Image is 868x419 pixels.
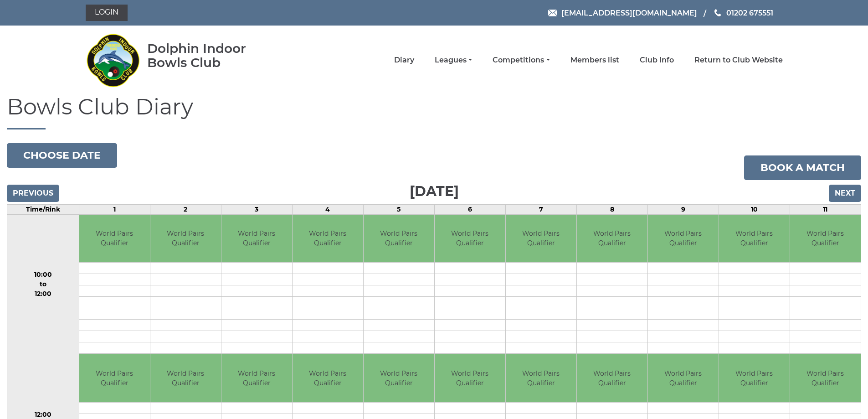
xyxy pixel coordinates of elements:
[506,354,576,402] td: World Pairs Qualifier
[640,55,674,65] a: Club Info
[505,204,576,214] td: 7
[293,354,363,402] td: World Pairs Qualifier
[694,55,783,65] a: Return to Club Website
[147,41,275,70] div: Dolphin Indoor Bowls Club
[7,143,117,168] button: Choose date
[577,354,647,402] td: World Pairs Qualifier
[7,204,79,214] td: Time/Rink
[7,95,861,129] h1: Bowls Club Diary
[435,55,472,65] a: Leagues
[713,7,773,19] a: Phone us 01202 675551
[293,215,363,263] td: World Pairs Qualifier
[570,55,619,65] a: Members list
[292,204,363,214] td: 4
[493,55,550,65] a: Competitions
[364,354,434,402] td: World Pairs Qualifier
[79,215,150,263] td: World Pairs Qualifier
[719,354,790,402] td: World Pairs Qualifier
[86,28,140,92] img: Dolphin Indoor Bowls Club
[7,214,79,354] td: 10:00 to 12:00
[7,185,59,202] input: Previous
[221,354,292,402] td: World Pairs Qualifier
[719,204,790,214] td: 10
[435,354,505,402] td: World Pairs Qualifier
[150,204,221,214] td: 2
[79,354,150,402] td: World Pairs Qualifier
[744,155,861,180] a: Book a match
[364,215,434,263] td: World Pairs Qualifier
[548,7,697,19] a: Email [EMAIL_ADDRESS][DOMAIN_NAME]
[86,5,128,21] a: Login
[150,354,221,402] td: World Pairs Qualifier
[647,204,719,214] td: 9
[435,215,505,263] td: World Pairs Qualifier
[714,9,721,16] img: Phone us
[221,215,292,263] td: World Pairs Qualifier
[719,215,790,263] td: World Pairs Qualifier
[150,215,221,263] td: World Pairs Qualifier
[561,8,697,17] span: [EMAIL_ADDRESS][DOMAIN_NAME]
[790,204,861,214] td: 11
[394,55,414,65] a: Diary
[576,204,647,214] td: 8
[648,215,719,263] td: World Pairs Qualifier
[506,215,576,263] td: World Pairs Qualifier
[577,215,647,263] td: World Pairs Qualifier
[726,8,773,17] span: 01202 675551
[434,204,505,214] td: 6
[790,215,861,263] td: World Pairs Qualifier
[548,10,557,16] img: Email
[829,185,861,202] input: Next
[79,204,150,214] td: 1
[363,204,434,214] td: 5
[790,354,861,402] td: World Pairs Qualifier
[648,354,719,402] td: World Pairs Qualifier
[221,204,292,214] td: 3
